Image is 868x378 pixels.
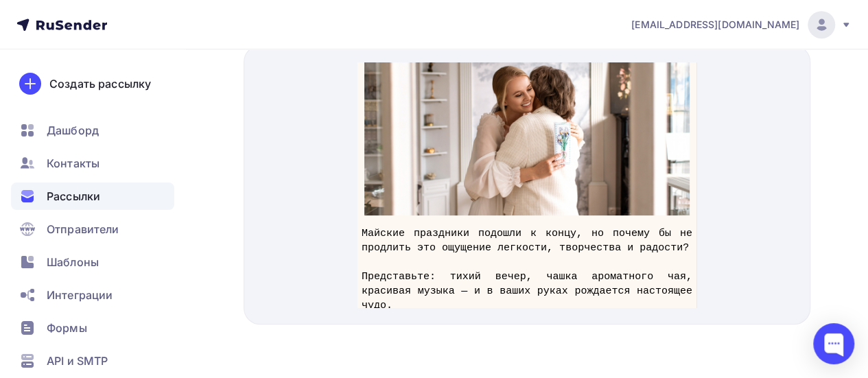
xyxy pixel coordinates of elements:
span: Формы [47,320,87,336]
div: Создать рассылку [49,75,151,92]
span: API и SMTP [47,353,108,369]
p: Представьте: тихий вечер, чашка ароматного чая, красивая музыка — и в ваших руках рождается насто... [4,207,335,250]
a: Дашборд [11,117,174,144]
span: Интеграции [47,287,113,303]
a: Рассылки [11,182,174,210]
span: Контакты [47,155,99,172]
p: Майские праздники подошли к концу, но почему бы не продлить это ощущение легкости, творчества и р... [4,164,335,193]
span: Шаблоны [47,254,99,270]
span: Дашборд [47,122,99,139]
a: [EMAIL_ADDRESS][DOMAIN_NAME] [631,11,852,38]
a: Отправители [11,215,174,243]
a: Контакты [11,150,174,177]
span: Рассылки [47,188,100,204]
span: [EMAIL_ADDRESS][DOMAIN_NAME] [631,18,799,32]
span: Отправители [47,221,119,237]
a: Шаблоны [11,248,174,276]
a: Формы [11,314,174,342]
